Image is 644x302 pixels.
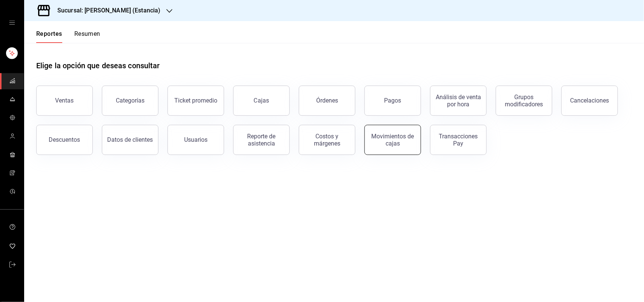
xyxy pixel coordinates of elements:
div: Transacciones Pay [435,133,482,147]
button: Grupos modificadores [496,86,552,116]
div: Ventas [55,97,74,104]
div: Categorías [116,97,144,104]
div: Órdenes [316,97,338,104]
a: Cajas [233,86,290,116]
div: Datos de clientes [108,136,153,143]
div: Cajas [254,96,269,105]
button: Usuarios [168,125,224,155]
div: navigation tabs [36,30,100,43]
button: Cancelaciones [561,86,618,116]
button: Descuentos [36,125,93,155]
button: Análisis de venta por hora [430,86,487,116]
button: Ticket promedio [168,86,224,116]
h3: Sucursal: [PERSON_NAME] (Estancia) [51,6,160,15]
div: Análisis de venta por hora [435,94,482,108]
button: Movimientos de cajas [364,125,421,155]
button: Resumen [74,30,100,43]
button: Costos y márgenes [299,125,355,155]
div: Usuarios [184,136,207,143]
button: Categorías [102,86,158,116]
div: Reporte de asistencia [238,133,285,147]
div: Cancelaciones [570,97,609,104]
h1: Elige la opción que deseas consultar [36,60,160,71]
button: Ventas [36,86,93,116]
div: Movimientos de cajas [369,133,416,147]
button: Reportes [36,30,62,43]
div: Descuentos [49,136,80,143]
button: Transacciones Pay [430,125,487,155]
button: open drawer [9,20,15,26]
button: Órdenes [299,86,355,116]
div: Costos y márgenes [304,133,350,147]
div: Grupos modificadores [501,94,547,108]
button: Datos de clientes [102,125,158,155]
button: Reporte de asistencia [233,125,290,155]
div: Ticket promedio [174,97,217,104]
button: Pagos [364,86,421,116]
div: Pagos [384,97,401,104]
